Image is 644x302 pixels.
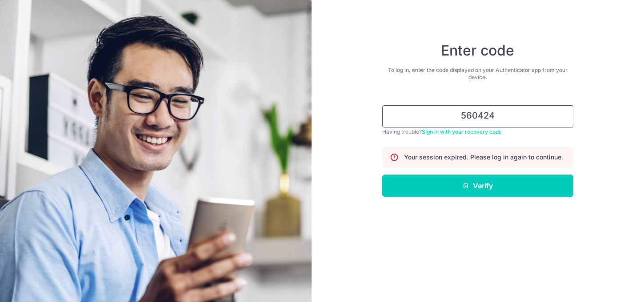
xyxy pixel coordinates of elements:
button: Verify [382,175,573,197]
a: Sign in with your recovery code [422,128,502,135]
input: Enter 6 digit code [382,105,573,127]
div: Having trouble? [382,127,573,136]
h4: Enter code [382,42,573,60]
div: To log in, enter the code displayed on your Authenticator app from your device. [382,67,573,81]
p: Your session expired. Please log in again to continue. [404,153,563,162]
